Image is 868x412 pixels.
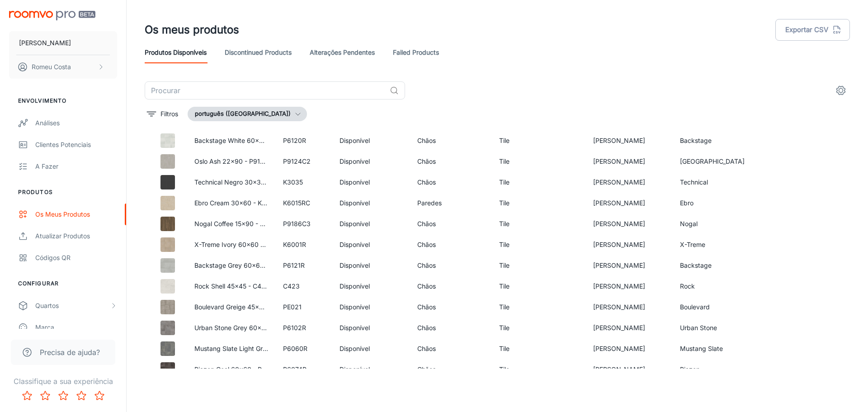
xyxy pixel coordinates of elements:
[492,213,586,234] td: Tile
[332,255,410,276] td: Disponível
[194,345,323,352] a: Mustang Slate Light Grey 60x60 - P6060R
[492,338,586,359] td: Tile
[586,359,673,380] td: [PERSON_NAME]
[332,130,410,151] td: Disponível
[410,255,491,276] td: Chãos
[492,255,586,276] td: Tile
[586,297,673,317] td: [PERSON_NAME]
[145,42,207,63] a: Produtos disponíveis
[188,107,307,121] button: português ([GEOGRAPHIC_DATA])
[832,81,850,99] button: settings
[586,276,673,297] td: [PERSON_NAME]
[492,193,586,213] td: Tile
[410,130,491,151] td: Chãos
[276,193,332,213] td: K6015RC
[194,282,269,290] a: Rock Shell 45x45 - C423
[35,301,110,311] div: Quartos
[160,109,178,119] p: Filtros
[194,199,285,207] a: Ebro Cream 30x60 - K6015RC
[35,118,117,128] div: Análises
[276,317,332,338] td: P6102R
[673,297,761,317] td: Boulevard
[673,213,761,234] td: Nogal
[276,297,332,317] td: PE021
[410,338,491,359] td: Chãos
[35,161,117,171] div: A fazer
[194,241,288,248] a: X-Treme Ivory 60x60 - K6001R
[492,234,586,255] td: Tile
[276,172,332,193] td: K3035
[276,130,332,151] td: P6120R
[145,22,239,38] h1: Os meus produtos
[586,255,673,276] td: [PERSON_NAME]
[194,324,299,331] a: Urban Stone Grey 60x60 - P6102R
[332,234,410,255] td: Disponível
[492,317,586,338] td: Tile
[492,172,586,193] td: Tile
[332,213,410,234] td: Disponível
[194,303,292,311] a: Boulevard Greige 45x45 - PE021
[35,253,117,263] div: Códigos QR
[393,42,439,63] a: Failed Products
[225,42,292,63] a: Discontinued Products
[310,42,375,63] a: Alterações pendentes
[194,365,281,373] a: Piazen Coal 60x60 - P6074R
[276,213,332,234] td: P9186C3
[673,193,761,213] td: Ebro
[410,172,491,193] td: Chãos
[276,255,332,276] td: P6121R
[36,387,54,405] button: Rate 2 star
[40,347,100,358] span: Precisa de ajuda?
[18,387,36,405] button: Rate 1 star
[276,151,332,172] td: P9124C2
[332,297,410,317] td: Disponível
[586,234,673,255] td: [PERSON_NAME]
[775,19,850,41] button: Exportar CSV
[586,338,673,359] td: [PERSON_NAME]
[7,376,119,387] p: Classifique a sua experiência
[410,213,491,234] td: Chãos
[410,234,491,255] td: Chãos
[332,276,410,297] td: Disponível
[332,193,410,213] td: Disponível
[586,213,673,234] td: [PERSON_NAME]
[194,261,292,269] a: Backstage Grey 60x60 - P6121R
[410,276,491,297] td: Chãos
[35,140,117,150] div: Clientes potenciais
[332,151,410,172] td: Disponível
[492,359,586,380] td: Tile
[35,322,117,332] div: Marca
[194,178,305,186] a: Technical Negro 30x30x0.8 - K3035
[332,338,410,359] td: Disponível
[9,55,117,79] button: Romeu Costa
[9,11,95,20] img: Roomvo PRO Beta
[586,317,673,338] td: [PERSON_NAME]
[32,62,71,72] p: Romeu Costa
[19,38,71,48] p: [PERSON_NAME]
[276,338,332,359] td: P6060R
[673,338,761,359] td: Mustang Slate
[410,317,491,338] td: Chãos
[332,317,410,338] td: Disponível
[673,172,761,193] td: Technical
[410,151,491,172] td: Chãos
[90,387,108,405] button: Rate 5 star
[673,359,761,380] td: Piazen
[410,359,491,380] td: Chãos
[492,297,586,317] td: Tile
[194,137,297,144] a: Backstage White 60x60 - P6120R
[673,255,761,276] td: Backstage
[586,172,673,193] td: [PERSON_NAME]
[35,231,117,241] div: Atualizar Produtos
[145,107,180,121] button: filter
[586,151,673,172] td: [PERSON_NAME]
[492,276,586,297] td: Tile
[673,151,761,172] td: [GEOGRAPHIC_DATA]
[9,31,117,55] button: [PERSON_NAME]
[194,220,288,227] a: Nogal Coffee 15x90 - P9186C3
[673,276,761,297] td: Rock
[586,193,673,213] td: [PERSON_NAME]
[332,359,410,380] td: Disponível
[673,130,761,151] td: Backstage
[673,317,761,338] td: Urban Stone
